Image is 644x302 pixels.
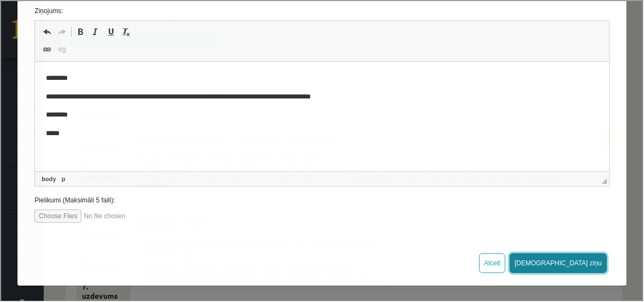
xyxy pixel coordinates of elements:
button: [DEMOGRAPHIC_DATA] ziņu [509,252,606,272]
a: Link (Ctrl+K) [38,42,54,56]
a: Bold (Ctrl+B) [72,24,87,38]
body: Editor, wiswyg-editor-user-answer-47024889775820 [11,11,469,22]
label: Ziņojums: [25,5,616,15]
button: Atcelt [478,252,504,272]
a: Italic (Ctrl+I) [87,24,102,38]
a: p element [58,173,67,183]
a: Underline (Ctrl+U) [102,24,117,38]
a: Redo (Ctrl+Y) [54,24,69,38]
a: body element [38,173,57,183]
a: Remove Format [117,24,133,38]
iframe: Editor, wiswyg-editor-47024894111540-1757683267-775 [34,61,607,170]
span: Resize [600,177,606,183]
label: Pielikumi (Maksimāli 5 faili): [25,194,616,204]
a: Undo (Ctrl+Z) [38,24,54,38]
a: Unlink [54,42,69,56]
